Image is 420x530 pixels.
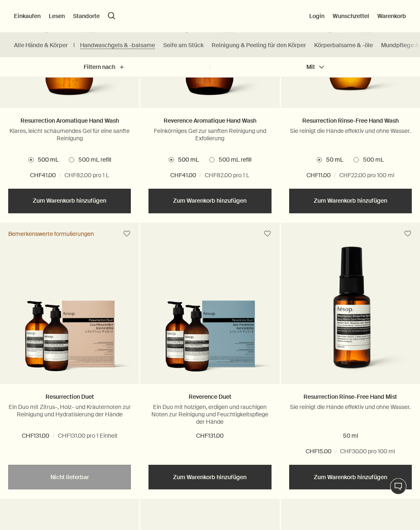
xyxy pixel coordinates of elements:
[304,393,397,401] a: Resurrection Rinse-Free Hand Mist
[52,432,55,441] span: /
[148,404,271,426] p: Ein Duo mit holzigen, erdigen und rauchigen Noten zur Reinigung und Feuchtigkeitspflege der Hände
[309,12,324,20] button: Login
[260,227,275,242] button: Zum Wunschzettel hinzufügen
[140,245,279,384] a: Reverence Duet in outer carton
[306,447,331,457] span: CHF15.00
[289,128,412,135] p: Sie reinigt die Hände effektiv und ohne Wasser.
[30,171,56,181] span: CHF41.00
[8,189,131,214] button: Zum Warenkorb hinzufügen - CHF41.00
[281,245,420,384] a: resurrection rinse free mist in amber spray bottle
[289,404,412,411] p: Sie reinigt die Hände effektiv und ohne Wasser.
[4,301,135,380] img: Resurrection Duet in outer carton
[215,156,251,164] span: 500 mL refill
[8,128,131,142] p: Klares, leicht schäumendes Gel für eine sanfte Reinigung
[289,189,412,214] button: Zum Warenkorb hinzufügen - CHF11.00
[119,227,134,242] button: Zum Wunschzettel hinzufügen
[359,156,384,164] span: 500 mL
[14,41,68,49] a: Alle Hände & Körper
[8,465,131,490] button: Nicht lieferbar - CHF131.00
[59,171,61,181] span: /
[333,12,369,20] a: Wunschzettel
[339,171,394,181] span: CHF22.00 pro 100 ml
[322,156,343,164] span: 50 mL
[58,432,118,441] span: CHF131.00 pro 1 Einheit
[64,171,109,181] span: CHF82.00 pro 1 L
[174,156,199,164] span: 500 mL
[205,171,249,181] span: CHF82.00 pro 1 L
[163,41,203,49] a: Seife am Stück
[340,447,395,457] span: CHF30.00 pro 100 ml
[49,12,65,20] button: Lesen
[148,189,271,214] button: Zum Warenkorb hinzufügen - CHF41.00
[285,247,416,380] img: resurrection rinse free mist in amber spray bottle
[14,12,41,20] button: Einkaufen
[108,12,115,20] button: Menüpunkt "Suche" öffnen
[144,301,275,380] img: Reverence Duet in outer carton
[212,41,306,49] a: Reinigung & Peeling für den Körper
[302,117,399,125] a: Resurrection Rinse-Free Hand Wash
[46,393,94,401] a: Resurrection Duet
[8,404,131,418] p: Ein Duo mit Zitrus-, Holz- und Kräuternoten zur Reinigung und Hydratisierung der Hände
[334,171,336,181] span: /
[148,465,271,490] button: Zum Warenkorb hinzufügen - CHF131.00
[34,156,59,164] span: 500 mL
[74,156,111,164] span: 500 mL refill
[306,171,331,181] span: CHF11.00
[199,171,201,181] span: /
[400,227,415,242] button: Zum Wunschzettel hinzufügen
[335,447,337,457] span: /
[21,117,119,125] a: Resurrection Aromatique Hand Wash
[170,171,196,181] span: CHF41.00
[73,12,100,20] button: Standorte
[377,12,406,20] button: Warenkorb
[196,432,224,441] span: CHF131.00
[164,117,256,125] a: Reverence Aromatique Hand Wash
[22,432,49,441] span: CHF131.00
[210,57,420,77] button: Mit
[314,41,373,49] a: Körperbalsame & -öle
[289,465,412,490] button: Zum Warenkorb hinzufügen - CHF15.00
[390,478,406,495] button: Live-Support Chat
[148,128,271,142] p: Feinkörniges Gel zur sanften Reinigung und Exfolierung
[80,41,155,49] a: Handwaschgels & -balsame
[189,393,231,401] a: Reverence Duet
[8,231,94,238] div: Bemerkenswerte formulierungen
